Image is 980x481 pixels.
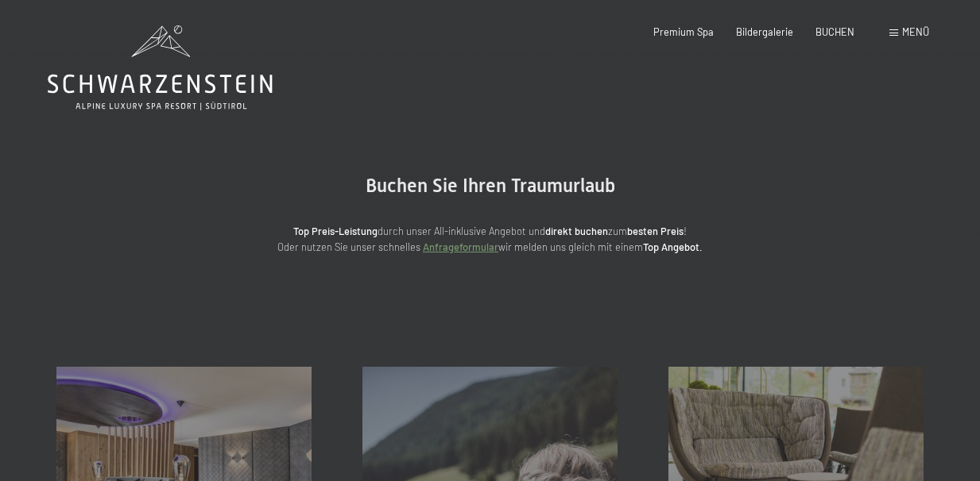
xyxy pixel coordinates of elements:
a: Bildergalerie [736,25,793,38]
strong: Top Preis-Leistung [293,225,378,237]
strong: Top Angebot. [643,240,703,253]
a: Anfrageformular [423,240,498,253]
a: BUCHEN [815,25,854,38]
span: Buchen Sie Ihren Traumurlaub [366,175,615,197]
span: Menü [902,25,929,38]
strong: direkt buchen [545,225,608,237]
p: durch unser All-inklusive Angebot und zum ! Oder nutzen Sie unser schnelles wir melden uns gleich... [172,223,808,256]
a: Premium Spa [653,25,714,38]
strong: besten Preis [627,225,684,237]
